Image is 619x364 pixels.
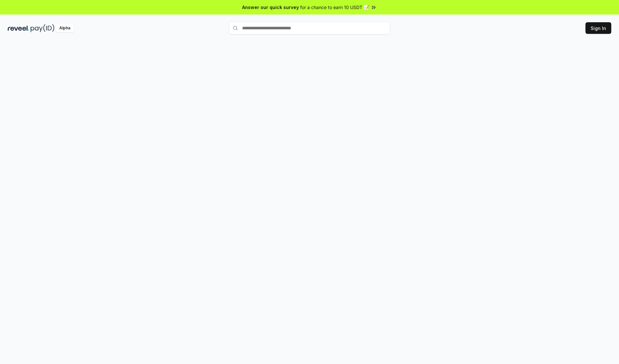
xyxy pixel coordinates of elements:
span: for a chance to earn 10 USDT 📝 [300,4,369,11]
img: pay_id [31,24,54,32]
button: Sign In [585,22,611,34]
div: Alpha [56,24,74,32]
span: Answer our quick survey [242,4,299,11]
img: reveel_dark [8,24,29,32]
